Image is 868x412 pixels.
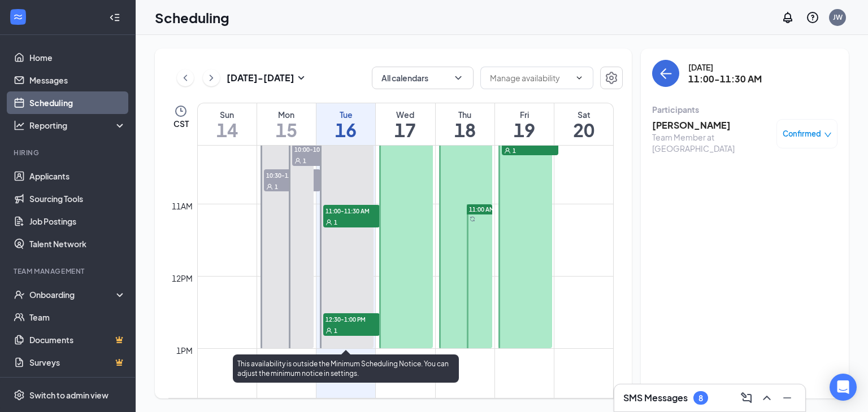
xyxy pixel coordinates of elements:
div: Team Management [14,266,124,276]
svg: WorkstreamLogo [12,11,24,23]
a: Home [29,46,126,69]
svg: ComposeMessage [740,391,753,405]
span: 10:30-11:00 AM [264,169,320,181]
div: Tue [316,109,375,120]
div: This availability is outside the Minimum Scheduling Notice. You can adjust the minimum notice in ... [233,354,459,383]
svg: User [325,219,332,226]
span: 1 [334,327,337,335]
svg: ChevronRight [206,71,217,85]
a: SurveysCrown [29,351,126,374]
svg: User [266,183,273,190]
svg: Collapse [109,12,120,23]
h1: 18 [436,120,494,139]
span: 11:00 AM-1:00 PM [469,205,519,213]
span: 11:00-11:30 AM [323,205,380,216]
svg: ChevronDown [453,72,464,84]
svg: Analysis [14,120,25,131]
h1: 15 [257,120,316,139]
h3: [DATE] - [DATE] [227,72,294,84]
div: Wed [376,109,435,120]
a: Scheduling [29,91,126,114]
a: September 17, 2025 [376,103,435,145]
div: Onboarding [29,289,116,300]
svg: Settings [14,389,25,401]
div: [DATE] [688,62,762,73]
div: Reporting [29,120,127,131]
a: Sourcing Tools [29,187,126,210]
svg: QuestionInfo [806,11,819,24]
svg: ChevronDown [575,73,584,82]
h1: 14 [198,120,257,139]
h3: [PERSON_NAME] [652,119,771,132]
button: Settings [600,67,623,89]
a: Team [29,306,126,328]
a: Messages [29,69,126,91]
div: 8 [698,393,703,403]
button: back-button [652,60,679,87]
h1: 19 [495,120,554,139]
svg: User [294,157,301,164]
svg: Notifications [781,11,795,24]
svg: User [504,147,511,154]
svg: SmallChevronDown [294,71,308,85]
svg: ChevronUp [760,391,774,405]
svg: UserCheck [14,289,25,300]
div: Open Intercom Messenger [830,374,857,401]
div: Sun [198,109,257,120]
div: 12pm [170,272,195,284]
h1: 20 [554,120,613,139]
div: Thu [436,109,494,120]
div: Team Member at [GEOGRAPHIC_DATA] [652,132,771,154]
a: Talent Network [29,233,126,255]
button: ChevronUp [758,389,776,407]
span: Confirmed [783,128,821,139]
a: Job Postings [29,210,126,233]
a: September 20, 2025 [554,103,613,145]
div: Switch to admin view [29,389,108,401]
div: 11am [170,200,195,212]
svg: ChevronLeft [180,71,191,85]
button: All calendarsChevronDown [372,67,474,89]
h1: Scheduling [155,8,229,27]
a: September 18, 2025 [436,103,494,145]
h3: 11:00-11:30 AM [688,73,762,85]
button: ChevronRight [203,69,220,86]
svg: Minimize [780,391,794,405]
span: 10:00-10:30 AM [292,143,349,155]
button: Minimize [778,389,796,407]
button: ComposeMessage [737,389,756,407]
div: Fri [495,109,554,120]
a: September 16, 2025 [316,103,375,145]
span: 1 [303,157,306,165]
h1: 17 [376,120,435,139]
button: ChevronLeft [177,69,194,86]
span: 1 [513,147,516,155]
a: Applicants [29,165,126,187]
span: CST [173,118,189,129]
div: Sat [554,109,613,120]
a: September 14, 2025 [198,103,257,145]
svg: Clock [174,104,188,118]
svg: Settings [605,71,618,85]
span: down [824,131,832,139]
a: DocumentsCrown [29,328,126,351]
div: Participants [652,104,837,115]
div: Mon [257,109,316,120]
a: September 19, 2025 [495,103,554,145]
a: September 15, 2025 [257,103,316,145]
input: Manage availability [490,72,570,84]
svg: Sync [470,216,475,222]
div: Hiring [14,148,124,157]
h1: 16 [316,120,375,139]
span: 1 [334,218,337,226]
div: 1pm [174,344,195,357]
span: 1 [275,183,278,191]
span: 12:30-1:00 PM [323,313,380,325]
svg: User [325,327,332,334]
div: JW [833,12,843,22]
svg: ArrowLeft [659,67,672,80]
h3: SMS Messages [623,392,688,404]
